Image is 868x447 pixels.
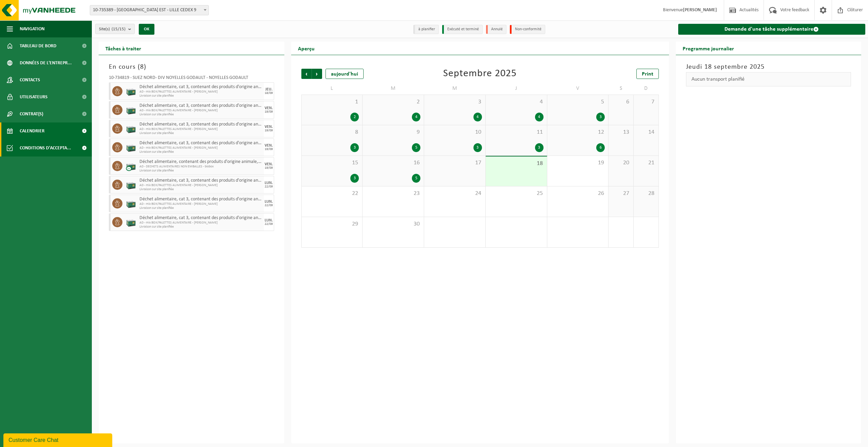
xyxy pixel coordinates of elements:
td: D [634,82,659,95]
div: 3 [596,113,605,121]
span: 10 [428,129,482,136]
span: 19 [551,159,605,167]
span: 14 [637,129,655,136]
span: Conditions d'accepta... [20,139,71,156]
span: 23 [366,190,420,197]
span: Site(s) [99,24,126,34]
span: Calendrier [20,122,45,139]
img: PB-LB-0680-HPE-GN-01 [126,123,136,134]
span: 4 [489,98,544,106]
span: 1 [305,98,359,106]
span: AD - mix BOX/PALETTES ALIMENTAIRE - [PERSON_NAME] [139,202,262,206]
span: 29 [305,220,359,228]
span: Livraison sur site planifiée [139,131,262,135]
span: 28 [637,190,655,197]
div: VEN. [265,144,273,148]
div: VEN. [265,125,273,129]
span: Livraison sur site planifiée [139,187,262,192]
div: 5 [412,174,420,183]
div: 19/09 [265,166,273,170]
td: S [608,82,634,95]
li: Exécuté et terminé [442,25,483,34]
span: Livraison sur site planifiée [139,225,262,229]
span: Déchet alimentaire, cat 3, contenant des produits d'origine animale, emballage synthétique [139,84,262,90]
div: 2 [350,113,359,121]
span: 24 [428,190,482,197]
td: V [547,82,609,95]
span: Données de l'entrepr... [20,54,72,71]
div: 5 [412,143,420,152]
span: Livraison sur site planifiée [139,94,262,98]
span: AD - mix BOX/PALETTES ALIMENTAIRE - [PERSON_NAME] [139,146,262,150]
div: LUN. [265,218,273,222]
span: 12 [551,129,605,136]
count: (15/15) [112,27,126,31]
div: 22/09 [265,185,273,188]
span: 10-735389 - SUEZ RV NORD EST - LILLE CEDEX 9 [90,5,208,15]
div: Septembre 2025 [443,69,517,79]
div: JEU. [265,87,272,92]
span: 7 [637,98,655,106]
span: 30 [366,220,420,228]
span: Déchet alimentaire, cat 3, contenant des produits d'origine animale, emballage synthétique [139,122,262,127]
span: AD - mix BOX/PALETTES ALIMENTAIRE - [PERSON_NAME] [139,90,262,94]
span: 18 [489,160,544,167]
span: Livraison sur site planifiée [139,169,262,173]
span: Utilisateurs [20,88,48,105]
button: Site(s)(15/15) [95,24,135,34]
span: Livraison sur site planifiée [139,113,262,117]
span: Livraison sur site planifiée [139,206,262,210]
span: AD - mix BOX/PALETTES ALIMENTAIRE - [PERSON_NAME] [139,127,262,131]
div: LUN. [265,181,273,185]
img: PB-LB-0680-HPE-GN-01 [126,105,136,115]
span: 20 [612,159,630,167]
span: Déchet alimentaire, cat 3, contenant des produits d'origine animale, emballage synthétique [139,178,262,183]
span: Déchet alimentaire, cat 3, contenant des produits d'origine animale, emballage synthétique [139,140,262,146]
div: 6 [596,143,605,152]
iframe: chat widget [3,432,114,447]
div: 19/09 [265,129,273,132]
span: AD - mix BOX/PALETTES ALIMENTAIRE - [PERSON_NAME] [139,183,262,187]
div: 4 [412,113,420,121]
span: 13 [612,129,630,136]
h2: Tâches à traiter [99,42,148,55]
span: 8 [305,129,359,136]
span: AD - DECHETS ALIMENTAIRES NON EMBALLES - biobox [139,165,262,169]
h2: Aperçu [291,42,321,55]
img: PB-LB-CU [126,161,136,171]
span: Suivant [312,69,322,79]
div: LUN. [265,200,273,204]
li: à planifier [413,25,439,34]
span: 26 [551,190,605,197]
span: AD - mix BOX/PALETTES ALIMENTAIRE - [PERSON_NAME] [139,221,262,225]
div: 4 [535,113,544,121]
h3: Jeudi 18 septembre 2025 [686,62,851,72]
span: Déchet alimentaire, cat 3, contenant des produits d'origine animale, emballage synthétique [139,103,262,109]
span: Déchet alimentaire, cat 3, contenant des produits d'origine animale, emballage synthétique [139,215,262,221]
div: aujourd'hui [325,69,364,79]
span: 5 [551,98,605,106]
span: 21 [637,159,655,167]
div: 3 [535,143,544,152]
h2: Programme journalier [676,42,741,55]
button: OK [139,24,154,35]
span: 16 [366,159,420,167]
div: Aucun transport planifié [686,72,851,86]
span: Contrat(s) [20,105,43,122]
img: PB-LB-0680-HPE-GN-01 [126,217,136,227]
td: J [486,82,547,95]
span: 6 [612,98,630,106]
div: 10-734819 - SUEZ NORD- DIV NOYELLES GODAULT - NOYELLES GODAULT [109,76,274,82]
div: 3 [350,143,359,152]
span: Contacts [20,71,40,88]
li: Annulé [486,25,506,34]
a: Print [636,69,659,79]
span: Déchet alimentaire, contenant des produits d'origine animale, non emballé, catégorie 3 [139,159,262,165]
span: 15 [305,159,359,167]
span: 10-735389 - SUEZ RV NORD EST - LILLE CEDEX 9 [90,5,209,15]
span: Navigation [20,20,45,37]
span: AD - mix BOX/PALETTES ALIMENTAIRE - [PERSON_NAME] [139,109,262,113]
img: PB-LB-0680-HPE-GN-01 [126,86,136,96]
div: 3 [473,143,482,152]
